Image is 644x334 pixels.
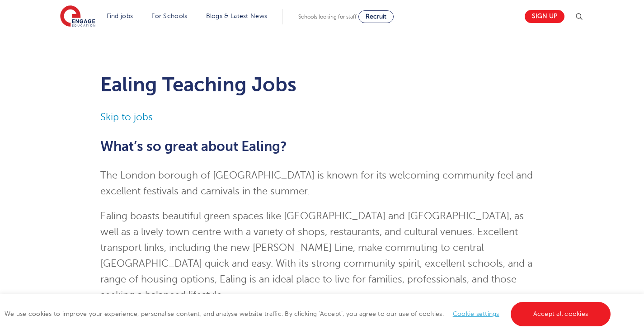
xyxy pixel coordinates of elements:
span: What’s so great about Ealing? [100,139,287,154]
p: Ealing boasts beautiful green spaces like [GEOGRAPHIC_DATA] and [GEOGRAPHIC_DATA], as well as a l... [100,208,544,303]
a: Blogs & Latest News [206,13,268,19]
a: For Schools [151,13,187,19]
span: Recruit [366,13,386,20]
a: Cookie settings [453,310,499,317]
a: Skip to jobs [100,112,153,122]
span: The London borough of [GEOGRAPHIC_DATA] is known for its welcoming community feel and excellent f... [100,170,533,197]
a: Find jobs [107,13,133,19]
a: Accept all cookies [511,302,611,326]
img: Engage Education [60,5,95,28]
span: We use cookies to improve your experience, personalise content, and analyse website traffic. By c... [5,310,613,317]
h1: Ealing Teaching Jobs [100,73,544,96]
a: Sign up [525,10,564,23]
a: Recruit [358,10,394,23]
span: Schools looking for staff [298,14,357,20]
